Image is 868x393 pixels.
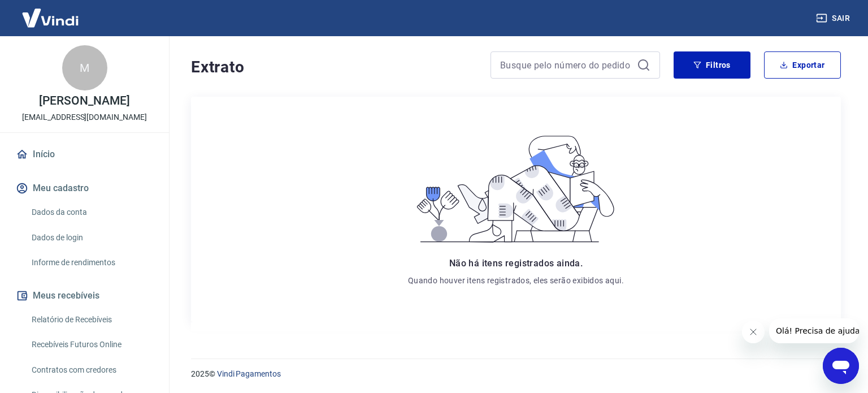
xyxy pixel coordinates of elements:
div: M [62,45,107,90]
p: Quando houver itens registrados, eles serão exibidos aqui. [408,275,624,286]
button: Exportar [764,51,841,79]
button: Meus recebíveis [14,283,155,308]
button: Filtros [674,51,750,79]
p: 2025 © [191,368,841,380]
span: Olá! Precisa de ajuda? [7,8,95,17]
a: Recebíveis Futuros Online [27,333,155,356]
button: Sair [814,8,854,29]
p: [EMAIL_ADDRESS][DOMAIN_NAME] [22,111,147,123]
iframe: Fechar mensagem [742,321,765,343]
input: Busque pelo número do pedido [500,57,632,74]
iframe: Botão para abrir a janela de mensagens [823,348,859,384]
a: Dados de login [27,226,155,249]
h4: Extrato [191,56,477,79]
button: Meu cadastro [14,176,155,201]
a: Início [14,142,155,167]
span: Não há itens registrados ainda. [449,258,583,269]
a: Informe de rendimentos [27,251,155,274]
a: Vindi Pagamentos [217,369,281,378]
img: Vindi [14,1,87,35]
p: [PERSON_NAME] [39,95,129,107]
iframe: Mensagem da empresa [769,318,859,343]
a: Dados da conta [27,201,155,224]
a: Relatório de Recebíveis [27,308,155,331]
a: Contratos com credores [27,359,155,382]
